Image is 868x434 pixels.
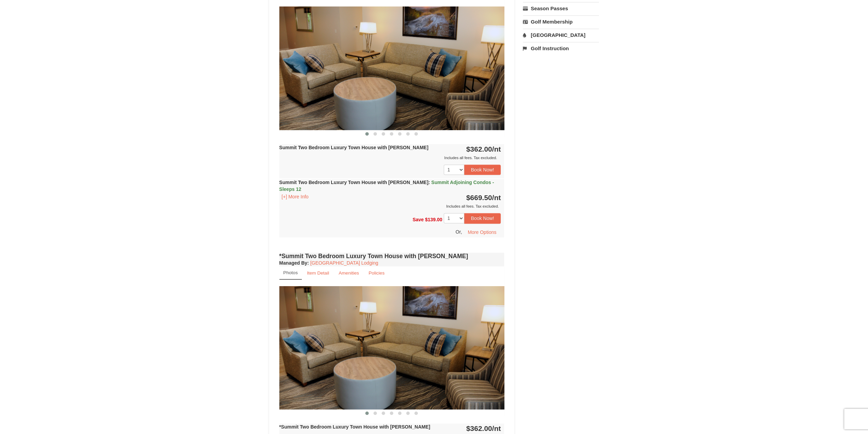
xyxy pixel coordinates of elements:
[466,424,501,432] strong: $362.00
[283,270,298,275] small: Photos
[463,227,501,237] button: More Options
[492,145,501,153] span: /nt
[279,260,307,266] span: Managed By
[523,15,599,28] a: Golf Membership
[307,270,329,276] small: Item Detail
[279,424,430,430] strong: *Summit Two Bedroom Luxury Town House with [PERSON_NAME]
[492,194,501,201] span: /nt
[368,270,384,276] small: Policies
[466,145,501,153] strong: $362.00
[523,2,599,15] a: Season Passes
[303,266,334,280] a: Item Detail
[523,29,599,41] a: [GEOGRAPHIC_DATA]
[523,42,599,55] a: Golf Instruction
[310,260,378,266] a: [GEOGRAPHIC_DATA] Lodging
[279,180,494,192] strong: Summit Two Bedroom Luxury Town House with [PERSON_NAME]
[466,194,492,201] span: $669.50
[279,260,309,266] strong: :
[279,145,428,150] strong: Summit Two Bedroom Luxury Town House with [PERSON_NAME]
[279,193,311,200] button: [+] More Info
[279,253,504,260] h4: *Summit Two Bedroom Luxury Town House with [PERSON_NAME]
[364,266,389,280] a: Policies
[456,229,462,234] span: Or,
[428,180,430,185] span: :
[425,217,442,222] span: $139.00
[279,203,501,210] div: Includes all fees. Tax excluded.
[279,286,504,409] img: 18876286-100-69a3cbf2.png
[279,154,501,161] div: Includes all fees. Tax excluded.
[464,165,501,175] button: Book Now!
[279,6,504,130] img: 18876286-202-fb468a36.png
[339,270,359,276] small: Amenities
[334,266,364,280] a: Amenities
[279,266,302,280] a: Photos
[464,213,501,223] button: Book Now!
[492,424,501,432] span: /nt
[412,217,424,222] span: Save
